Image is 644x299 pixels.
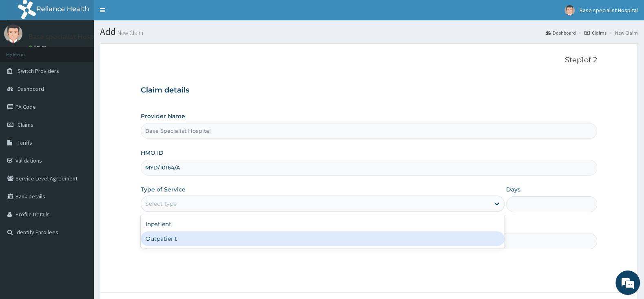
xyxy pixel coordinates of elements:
[607,29,638,36] li: New Claim
[116,30,143,36] small: New Claim
[580,7,638,14] span: Base specialist Hospital
[18,139,32,146] span: Tariffs
[29,44,48,50] a: Online
[141,217,505,231] div: Inpatient
[141,149,164,157] label: HMO ID
[141,185,186,193] label: Type of Service
[546,29,576,36] a: Dashboard
[29,33,105,40] p: Base specialist Hospital
[141,231,505,246] div: Outpatient
[145,200,177,208] div: Select type
[584,29,606,36] a: Claims
[4,24,22,43] img: User Image
[18,121,33,128] span: Claims
[564,5,575,15] img: User Image
[100,26,638,37] h1: Add
[141,86,597,95] h3: Claim details
[18,67,59,75] span: Switch Providers
[506,185,520,193] label: Days
[141,160,597,176] input: Enter HMO ID
[141,56,597,65] p: Step 1 of 2
[141,112,185,120] label: Provider Name
[18,85,44,92] span: Dashboard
